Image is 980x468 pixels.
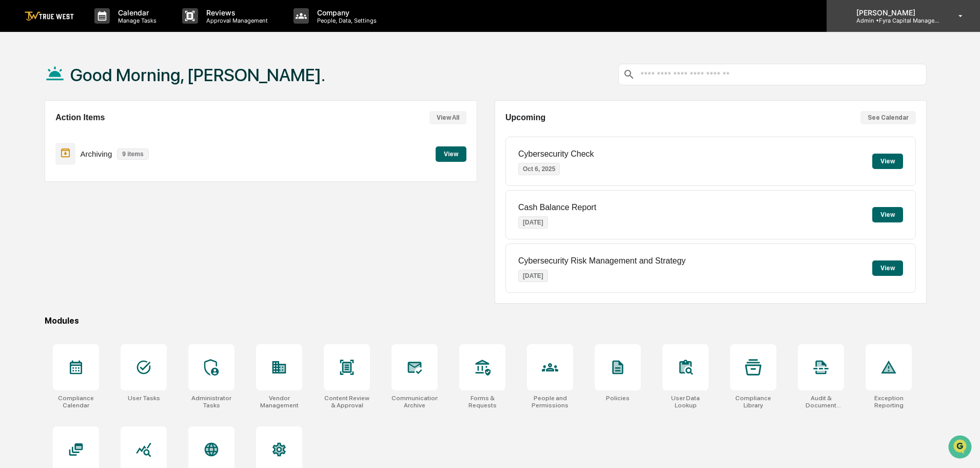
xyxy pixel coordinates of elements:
[860,111,916,124] button: See Calendar
[391,395,438,409] div: Communications Archive
[459,395,505,409] div: Forms & Requests
[174,82,187,94] button: Start new chat
[947,434,975,462] iframe: Open customer support
[518,203,596,212] p: Cash Balance Report
[85,140,89,148] span: •
[518,270,548,282] p: [DATE]
[518,216,548,229] p: [DATE]
[32,140,83,148] span: [PERSON_NAME]
[110,8,162,17] p: Calendar
[518,256,685,266] p: Cybersecurity Risk Management and Strategy
[436,148,466,158] a: View
[848,8,944,17] p: [PERSON_NAME]
[10,22,187,38] p: How can we help?
[198,8,273,17] p: Reviews
[324,395,370,409] div: Content Review & Approval
[91,167,112,176] span: [DATE]
[848,17,944,24] p: Admin • Fyra Capital Management
[22,79,40,97] img: 8933085812038_c878075ebb4cc5468115_72.jpg
[55,113,105,122] h2: Action Items
[198,17,273,24] p: Approval Management
[429,111,466,124] button: View All
[70,65,325,85] h1: Good Morning, [PERSON_NAME].
[188,395,234,409] div: Administrator Tasks
[74,211,83,219] div: 🗄️
[872,260,903,276] button: View
[117,148,148,160] p: 9 items
[10,231,18,239] div: 🔎
[10,130,27,146] img: Tammy Steffen
[436,146,466,162] button: View
[21,210,66,220] span: Preclearance
[46,89,141,97] div: We're available if you need us!
[159,112,187,124] button: See all
[81,149,112,158] p: Archiving
[256,395,302,409] div: Vendor Management
[662,395,709,409] div: User Data Lookup
[10,79,29,97] img: 1746055101610-c473b297-6a78-478c-a979-82029cc54cd1
[70,206,131,224] a: 🗄️Attestations
[102,255,124,263] span: Pylon
[110,17,162,24] p: Manage Tasks
[25,11,74,21] img: logo
[527,395,573,409] div: People and Permissions
[10,158,27,174] img: Tammy Steffen
[6,226,69,244] a: 🔎Data Lookup
[309,17,382,24] p: People, Data, Settings
[309,8,382,17] p: Company
[518,149,594,159] p: Cybersecurity Check
[10,211,18,219] div: 🖐️
[866,395,912,409] div: Exception Reporting
[872,207,903,222] button: View
[21,230,65,240] span: Data Lookup
[872,154,903,169] button: View
[85,167,89,176] span: •
[72,254,124,263] a: Powered byPylon
[505,113,545,122] h2: Upcoming
[45,316,927,326] div: Modules
[32,167,83,176] span: [PERSON_NAME]
[53,395,99,409] div: Compliance Calendar
[606,395,630,402] div: Policies
[46,79,168,89] div: Start new chat
[798,395,844,409] div: Audit & Document Logs
[730,395,776,409] div: Compliance Library
[85,210,127,220] span: Attestations
[91,140,112,148] span: [DATE]
[128,395,160,402] div: User Tasks
[6,206,70,224] a: 🖐️Preclearance
[10,114,69,122] div: Past conversations
[518,163,560,175] p: Oct 6, 2025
